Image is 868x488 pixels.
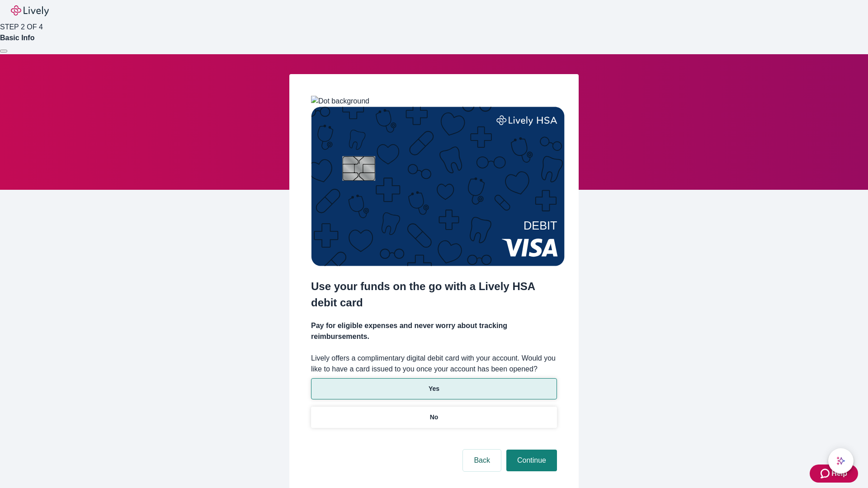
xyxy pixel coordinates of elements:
[311,378,557,399] button: Yes
[311,107,565,266] img: Debit card
[311,407,557,428] button: No
[810,465,858,483] button: Zendesk support iconHelp
[311,353,557,375] label: Lively offers a complimentary digital debit card with your account. Would you like to have a card...
[828,448,854,474] button: chat
[311,278,557,311] h2: Use your funds on the go with a Lively HSA debit card
[831,468,847,479] span: Help
[463,450,501,471] button: Back
[430,413,439,422] p: No
[429,384,439,394] p: Yes
[836,456,845,465] svg: Lively AI Assistant
[311,320,557,342] h4: Pay for eligible expenses and never worry about tracking reimbursements.
[506,450,557,471] button: Continue
[11,5,49,16] img: Lively
[311,96,369,107] img: Dot background
[821,468,831,479] svg: Zendesk support icon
